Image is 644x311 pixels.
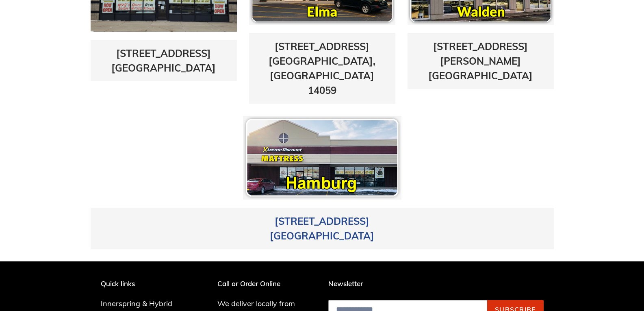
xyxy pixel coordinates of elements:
[101,280,184,288] p: Quick links
[328,280,544,288] p: Newsletter
[101,299,172,308] a: Innerspring & Hybrid
[217,280,316,288] p: Call or Order Online
[269,40,375,96] a: [STREET_ADDRESS][GEOGRAPHIC_DATA], [GEOGRAPHIC_DATA] 14059
[111,47,216,74] a: [STREET_ADDRESS][GEOGRAPHIC_DATA]
[428,40,533,82] a: [STREET_ADDRESS][PERSON_NAME][GEOGRAPHIC_DATA]
[270,215,374,242] a: [STREET_ADDRESS][GEOGRAPHIC_DATA]
[243,116,401,200] img: pf-66afa184--hamburgloc.png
